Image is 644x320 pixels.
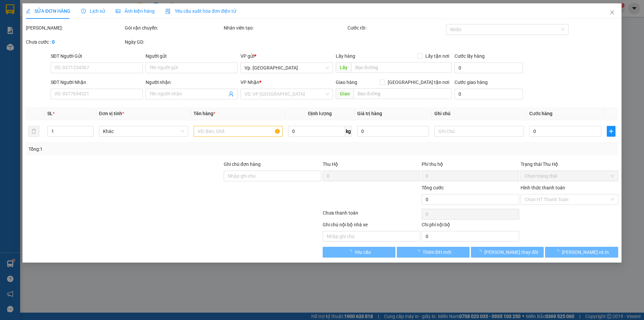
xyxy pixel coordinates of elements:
[347,24,445,32] div: Cước rồi :
[422,221,519,231] div: Chi phí nội bộ
[351,62,452,73] input: Dọc đường
[415,249,423,254] span: loading
[323,247,395,258] button: Yêu cầu
[323,231,420,242] input: Nhập ghi chú
[347,249,355,254] span: loading
[422,185,444,190] span: Tổng cước
[477,249,484,254] span: loading
[454,62,523,73] input: Cước lấy hàng
[26,24,123,32] div: [PERSON_NAME]:
[323,162,338,167] span: Thu Hộ
[116,8,155,14] span: Ảnh kiện hàng
[454,80,488,85] label: Cước giao hàng
[357,111,382,116] span: Giá trị hàng
[224,171,321,181] input: Ghi chú đơn hàng
[432,107,527,120] th: Ghi chú
[355,248,371,256] span: Yêu cầu
[241,52,333,60] div: VP gửi
[51,79,143,86] div: SĐT Người Nhận
[529,111,552,116] span: Cước hàng
[484,248,538,256] span: [PERSON_NAME] thay đổi
[194,126,283,137] input: VD: Bàn, Ghế
[354,88,452,99] input: Dọc đường
[422,161,519,171] div: Phí thu hộ
[125,38,222,46] div: Ngày GD:
[308,111,332,116] span: Định lượng
[454,89,523,99] input: Cước giao hàng
[241,80,260,85] span: VP Nhận
[609,10,615,15] span: close
[125,24,222,32] div: Gói vận chuyển:
[51,52,143,60] div: SĐT Người Gửi
[52,39,55,45] b: 0
[47,111,53,116] span: SL
[229,91,234,97] span: user-add
[26,9,31,13] span: edit
[146,52,238,60] div: Người gửi
[165,9,171,14] img: icon
[435,126,524,137] input: Ghi Chú
[99,111,124,116] span: Đơn vị tính
[454,53,485,59] label: Cước lấy hàng
[345,126,352,137] span: kg
[194,111,215,116] span: Tên hàng
[385,79,452,86] span: [GEOGRAPHIC_DATA] tận nơi
[521,185,565,190] label: Hình thức thanh toán
[224,24,346,32] div: Nhân viên tạo:
[471,247,544,258] button: [PERSON_NAME] thay đổi
[607,126,615,137] button: plus
[545,247,618,258] button: [PERSON_NAME] và In
[336,62,351,73] span: Lấy
[81,8,105,14] span: Lịch sử
[423,248,451,256] span: Thêm ĐH mới
[29,126,39,137] button: delete
[29,145,249,153] div: Tổng: 1
[336,53,355,59] span: Lấy hàng
[397,247,470,258] button: Thêm ĐH mới
[26,38,123,46] div: Chưa cước :
[116,9,120,13] span: picture
[245,63,329,73] span: Vp. Phan Rang
[322,209,421,221] div: Chưa thanh toán
[146,79,238,86] div: Người nhận
[103,126,184,136] span: Khác
[521,161,618,168] div: Trạng thái Thu Hộ
[26,8,70,14] span: SỬA ĐƠN HÀNG
[423,52,452,60] span: Lấy tận nơi
[336,88,354,99] span: Giao
[224,162,261,167] label: Ghi chú đơn hàng
[603,3,622,22] button: Close
[562,248,609,256] span: [PERSON_NAME] và In
[336,80,357,85] span: Giao hàng
[323,221,420,231] div: Ghi chú nội bộ nhà xe
[81,9,86,13] span: clock-circle
[165,8,236,14] span: Yêu cầu xuất hóa đơn điện tử
[607,129,615,134] span: plus
[554,249,562,254] span: loading
[525,171,614,181] span: Chọn trạng thái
